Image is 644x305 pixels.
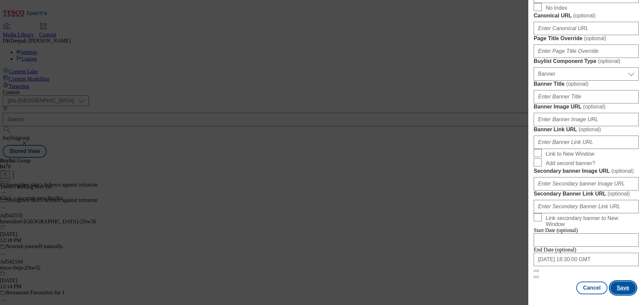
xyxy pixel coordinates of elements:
[534,136,639,149] input: Enter Banner Link URL
[534,253,639,266] input: Enter Date
[579,127,601,132] span: ( optional )
[576,282,607,294] button: Cancel
[534,58,639,65] label: Buylist Component Type
[546,160,595,166] span: Add second banner?
[566,81,589,87] span: ( optional )
[534,12,639,19] label: Canonical URL
[534,45,639,58] input: Enter Page Title Override
[534,190,639,197] label: Secondary Banner Link URL
[584,35,606,41] span: ( optional )
[610,282,636,294] button: Save
[534,247,576,252] span: End Date (optional)
[534,227,578,233] span: Start Date (optional)
[534,168,639,174] label: Secondary banner Image URL
[598,58,621,64] span: ( optional )
[546,215,636,227] span: Link secondary banner to New Window
[534,200,639,213] input: Enter Secondary Banner Link URL
[534,177,639,190] input: Enter Secondary banner Image URL
[611,168,634,174] span: ( optional )
[534,22,639,35] input: Enter Canonical URL
[583,104,605,109] span: ( optional )
[534,113,639,126] input: Enter Banner Image URL
[534,270,539,272] button: Close
[607,191,630,197] span: ( optional )
[534,35,639,42] label: Page Title Override
[534,103,639,110] label: Banner Image URL
[534,90,639,103] input: Enter Banner Title
[546,5,567,11] span: No Index
[534,233,639,247] input: Enter Date
[534,81,639,87] label: Banner Title
[546,151,594,157] span: Link to New Window
[534,126,639,133] label: Banner Link URL
[573,13,596,18] span: ( optional )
